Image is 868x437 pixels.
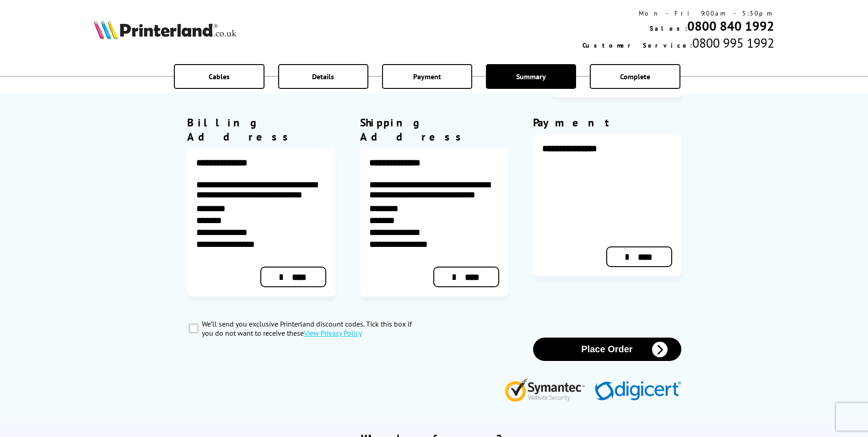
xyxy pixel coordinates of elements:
a: modal_privacy [304,328,362,338]
span: Sales: [650,24,687,33]
span: Cables [209,72,230,81]
span: Customer Service: [582,41,692,49]
span: 0800 995 1992 [692,34,774,51]
img: Printerland Logo [94,19,237,39]
div: Billing Address [187,115,335,144]
span: Details [312,72,334,81]
img: Digicert [595,381,681,402]
button: Place Order [533,338,681,361]
img: Symantec Website Security [505,376,591,402]
span: Complete [620,72,650,81]
div: Payment [533,115,681,130]
label: We’ll send you exclusive Printerland discount codes. Tick this box if you do not want to receive ... [202,319,424,338]
span: Summary [516,72,546,81]
div: Mon - Fri 9:00am - 5:30pm [582,9,774,17]
a: 0800 840 1992 [687,17,774,34]
span: Payment [413,72,441,81]
div: Shipping Address [360,115,508,144]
